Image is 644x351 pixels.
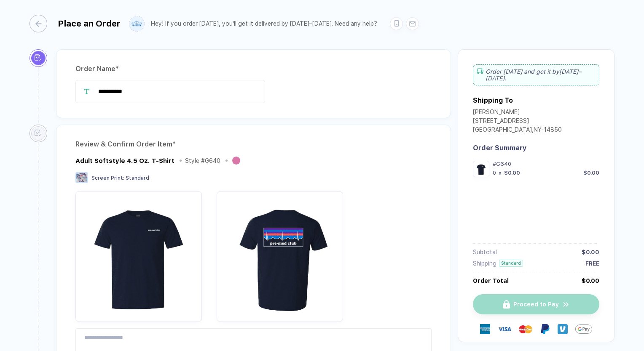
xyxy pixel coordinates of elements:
div: $0.00 [583,170,599,176]
div: #G640 [493,161,599,167]
span: Standard [126,175,149,181]
div: Order Summary [473,144,599,152]
img: 1756736923584yzrdz_nt_back.png [221,195,339,313]
div: $0.00 [504,170,520,176]
div: Place an Order [58,19,121,29]
div: Order Total [473,277,509,284]
div: Shipping [473,260,496,267]
div: x [498,170,502,176]
img: express [480,324,490,334]
img: Paypal [540,324,550,334]
img: Screen Print [75,172,88,183]
span: Screen Print : [91,175,124,181]
div: Order Name [75,62,432,76]
div: FREE [585,260,599,267]
div: Review & Confirm Order Item [75,138,432,151]
img: user profile [129,16,144,31]
div: [PERSON_NAME] [473,109,562,117]
img: 1756736923584ylzuc_nt_front.png [80,195,198,313]
div: Style # G640 [185,157,220,164]
div: [GEOGRAPHIC_DATA] , NY - 14850 [473,126,562,135]
img: Venmo [558,324,568,334]
div: $0.00 [582,277,599,284]
div: Order [DATE] and get it by [DATE]–[DATE] . [473,64,599,85]
div: Shipping To [473,96,513,104]
div: Adult Softstyle 4.5 Oz. T-Shirt [75,157,174,165]
div: Subtotal [473,249,497,255]
div: [STREET_ADDRESS] [473,117,562,126]
img: 1756736923584ylzuc_nt_front.png [475,163,487,175]
img: Google Pay [575,321,592,338]
img: master-card [519,322,532,336]
div: Standard [499,260,523,267]
div: 0 [493,170,496,176]
img: visa [498,322,511,336]
div: $0.00 [582,249,599,255]
div: Hey! If you order [DATE], you'll get it delivered by [DATE]–[DATE]. Need any help? [151,20,377,27]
